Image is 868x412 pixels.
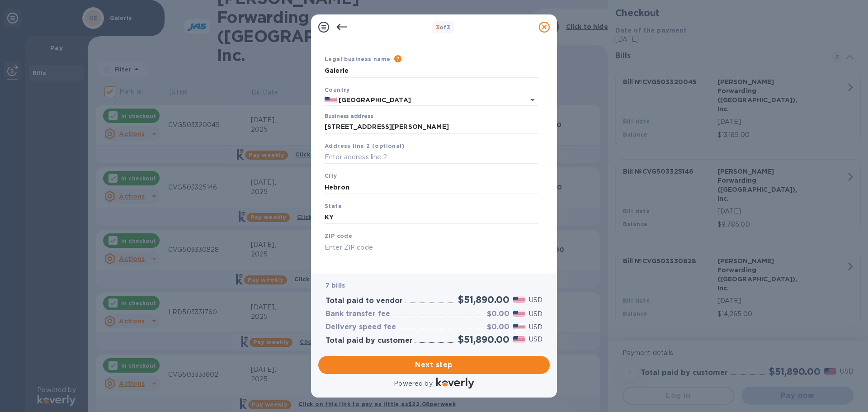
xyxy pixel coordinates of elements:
p: USD [529,295,542,305]
h3: Bank transfer fee [325,310,390,318]
img: USD [513,324,525,330]
label: Business address [325,114,373,119]
h3: $0.00 [487,310,509,318]
button: Next step [318,356,550,374]
button: Open [526,94,539,106]
input: Enter address [325,120,538,134]
b: Country [325,86,350,93]
h3: $0.00 [487,323,509,331]
input: Select country [337,95,513,106]
h3: Total paid to vendor [325,297,403,305]
img: USD [513,297,525,303]
b: State [325,203,342,209]
img: USD [513,336,525,342]
p: USD [529,309,542,319]
span: Next step [325,360,542,370]
img: US [325,97,337,103]
p: USD [529,335,542,344]
h3: Delivery speed fee [325,323,396,331]
p: USD [529,322,542,332]
h3: Total paid by customer [325,336,413,345]
input: Enter city [325,180,538,194]
b: Address line 2 (optional) [325,142,405,149]
span: 3 [436,24,439,31]
h2: $51,890.00 [458,294,509,305]
b: Legal business name [325,56,391,62]
img: Logo [436,378,474,388]
b: ZIP code [325,232,352,239]
input: Enter legal business name [325,64,538,78]
h2: $51,890.00 [458,334,509,345]
b: 7 bills [325,282,345,289]
p: Powered by [394,379,432,388]
img: USD [513,311,525,317]
input: Enter ZIP code [325,241,538,254]
input: Enter state [325,211,538,224]
b: of 3 [436,24,451,31]
b: City [325,172,337,179]
input: Enter address line 2 [325,151,538,164]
